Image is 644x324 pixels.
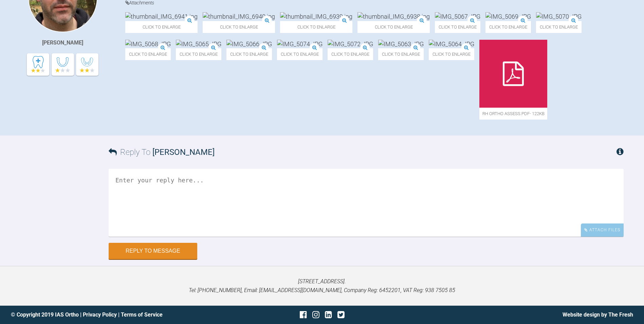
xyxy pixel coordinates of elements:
a: Terms of Service [121,311,163,318]
img: IMG_5068.JPG [125,40,171,48]
span: Click to enlarge [485,21,531,33]
span: Click to enlarge [125,48,171,60]
span: Click to enlarge [378,48,424,60]
span: Click to enlarge [429,48,474,60]
img: IMG_5069.JPG [485,12,531,21]
img: thumbnail_IMG_6940.jpg [203,12,275,21]
span: Click to enlarge [277,48,323,60]
img: IMG_5074.JPG [277,40,323,48]
span: Click to enlarge [176,48,221,60]
img: thumbnail_IMG_6941.jpg [125,12,198,21]
h3: Reply To [109,146,215,159]
span: [PERSON_NAME] [152,147,215,157]
span: Click to enlarge [536,21,582,33]
span: Click to enlarge [328,48,373,60]
img: IMG_5065.JPG [176,40,221,48]
img: thumbnail_IMG_6939.jpg [280,12,352,21]
img: IMG_5064.JPG [429,40,474,48]
img: IMG_5067.JPG [435,12,480,21]
span: RH Ortho Assess.pdf - 122KB [479,108,547,120]
p: [STREET_ADDRESS]. Tel: [PHONE_NUMBER], Email: [EMAIL_ADDRESS][DOMAIN_NAME], Company Reg: 6452201,... [11,277,633,294]
span: Click to enlarge [203,21,275,33]
img: thumbnail_IMG_6938.jpg [357,12,430,21]
img: IMG_5066.JPG [226,40,272,48]
img: IMG_5070.JPG [536,12,582,21]
div: Attach Files [581,223,624,237]
img: IMG_5072.JPG [328,40,373,48]
div: [PERSON_NAME] [42,38,83,47]
div: © Copyright 2019 IAS Ortho | | [11,310,218,319]
span: Click to enlarge [280,21,352,33]
span: Click to enlarge [357,21,430,33]
a: Privacy Policy [83,311,117,318]
button: Reply to Message [109,243,197,259]
span: Click to enlarge [125,21,198,33]
img: IMG_5063.JPG [378,40,424,48]
span: Click to enlarge [435,21,480,33]
span: Click to enlarge [226,48,272,60]
a: Website design by The Fresh [563,311,633,318]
